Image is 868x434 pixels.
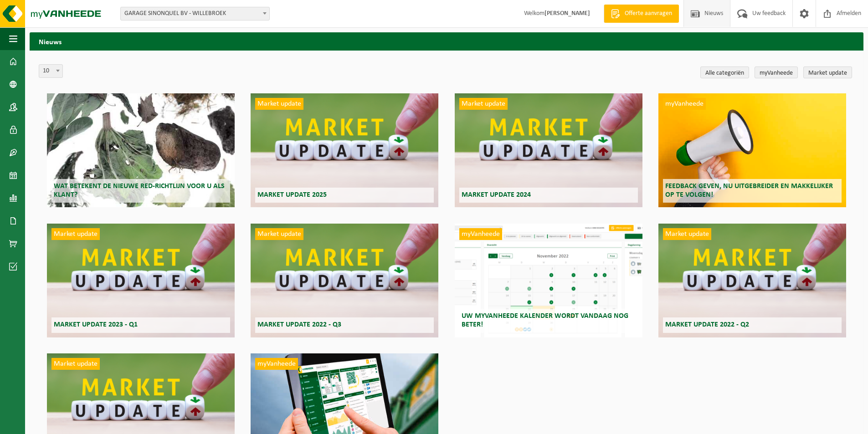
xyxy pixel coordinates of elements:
[255,358,298,370] span: myVanheede
[663,228,711,240] span: Market update
[755,66,798,78] a: myVanheede
[54,183,225,199] span: Wat betekent de nieuwe RED-richtlijn voor u als klant?
[803,66,852,78] a: Market update
[54,321,138,328] span: Market update 2023 - Q1
[604,5,679,23] a: Offerte aanvragen
[462,312,628,328] span: Uw myVanheede kalender wordt vandaag nog beter!
[39,64,63,78] span: 10
[251,224,438,337] a: Market update Market update 2022 - Q3
[663,98,706,110] span: myVanheede
[459,228,502,240] span: myVanheede
[455,93,642,207] a: Market update Market update 2024
[51,228,100,240] span: Market update
[47,224,235,337] a: Market update Market update 2023 - Q1
[455,224,642,337] a: myVanheede Uw myVanheede kalender wordt vandaag nog beter!
[47,93,235,207] a: Wat betekent de nieuwe RED-richtlijn voor u als klant?
[665,321,749,328] span: Market update 2022 - Q2
[51,358,100,370] span: Market update
[120,7,270,20] span: GARAGE SINONQUEL BV - WILLEBROEK
[459,98,508,110] span: Market update
[255,228,303,240] span: Market update
[665,183,833,199] span: Feedback geven, nu uitgebreider en makkelijker op te volgen!
[257,191,327,199] span: Market update 2025
[622,9,674,18] span: Offerte aanvragen
[658,93,846,207] a: myVanheede Feedback geven, nu uitgebreider en makkelijker op te volgen!
[255,98,303,110] span: Market update
[121,7,269,20] span: GARAGE SINONQUEL BV - WILLEBROEK
[658,224,846,337] a: Market update Market update 2022 - Q2
[251,93,438,207] a: Market update Market update 2025
[39,65,62,77] span: 10
[257,321,341,328] span: Market update 2022 - Q3
[462,191,531,199] span: Market update 2024
[30,32,863,50] h2: Nieuws
[544,10,590,17] strong: [PERSON_NAME]
[700,66,749,78] a: Alle categoriën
